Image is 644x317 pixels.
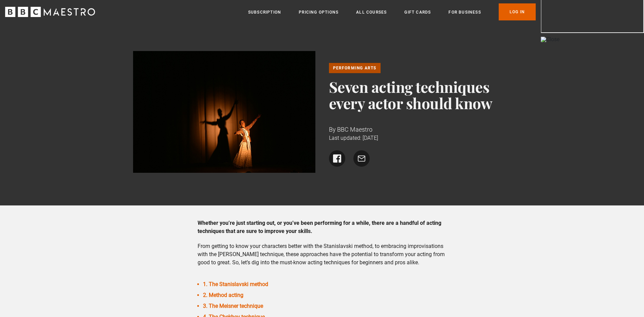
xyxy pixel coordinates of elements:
[329,63,381,73] a: Performing Arts
[203,281,268,287] a: 1. The Stanislavski method
[203,292,245,298] a: 2. Method acting
[448,9,481,16] a: For business
[499,3,536,20] a: Log In
[5,7,95,17] svg: BBC Maestro
[329,79,511,111] h1: Seven acting techniques every actor should know
[198,220,441,234] strong: Whether you’re just starting out, or you’ve been performing for a while, there are a handful of a...
[404,9,431,16] a: Gift Cards
[546,36,559,43] span: Close
[198,242,446,267] p: From getting to know your characters better with the Stanislavski method, to embracing improvisat...
[337,126,372,133] span: BBC Maestro
[203,292,243,298] strong: 2. Method acting
[329,135,378,141] time: Last updated: [DATE]
[541,37,546,42] img: close_circle.png
[203,303,263,309] a: 3. The Meisner technique
[356,9,387,16] a: All Courses
[329,126,336,133] span: By
[299,9,338,16] a: Pricing Options
[248,3,536,20] nav: Primary
[248,9,281,16] a: Subscription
